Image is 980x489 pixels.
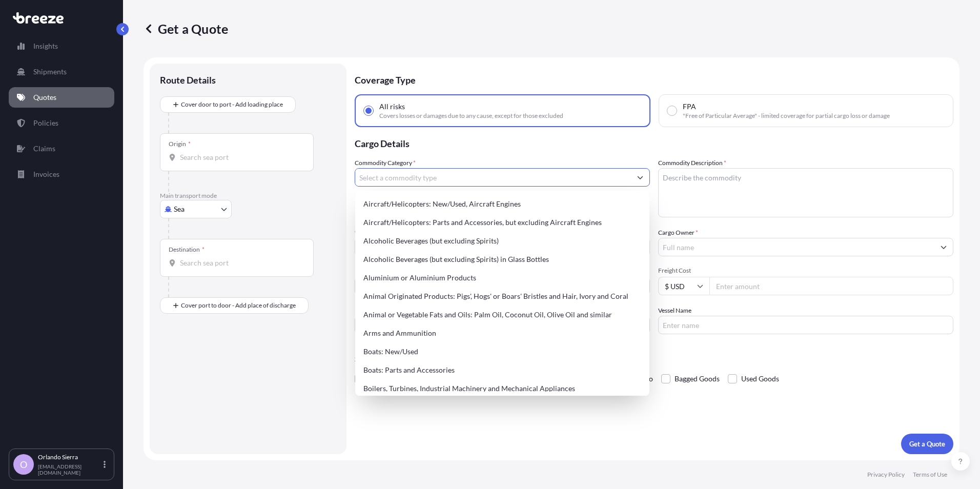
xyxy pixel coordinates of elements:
[359,305,645,324] div: Animal or Vegetable Fats and Oils: Palm Oil, Coconut Oil, Olive Oil and similar
[359,213,645,232] div: Aircraft/Helicopters: Parts and Accessories, but excluding Aircraft Engines
[359,195,645,213] div: Aircraft/Helicopters: New/Used, Aircraft Engines
[355,305,406,316] label: Booking Reference
[709,277,953,295] input: Enter amount
[658,267,953,275] span: Freight Cost
[359,342,645,361] div: Boats: New/Used
[675,371,720,386] span: Bagged Goods
[181,99,283,110] span: Cover door to port - Add loading place
[355,228,650,236] span: Commodity Value
[741,371,779,386] span: Used Goods
[160,192,336,200] p: Main transport mode
[33,144,55,154] p: Claims
[355,168,631,187] input: Select a commodity type
[909,439,945,449] p: Get a Quote
[659,238,934,256] input: Full name
[631,168,649,187] button: Show suggestions
[359,379,645,398] div: Boilers, Turbines, Industrial Machinery and Mechanical Appliances
[33,41,58,51] p: Insights
[144,21,228,37] p: Get a Quote
[658,228,698,238] label: Cargo Owner
[20,459,27,470] span: O
[355,64,953,94] p: Coverage Type
[913,471,947,479] p: Terms of Use
[38,453,101,461] p: Orlando Sierra
[359,324,645,342] div: Arms and Ammunition
[934,238,953,256] button: Show suggestions
[867,471,905,479] p: Privacy Policy
[33,67,67,77] p: Shipments
[160,200,232,218] button: Select transport
[379,101,405,112] span: All risks
[359,361,645,379] div: Boats: Parts and Accessories
[174,204,185,214] span: Sea
[658,316,953,334] input: Enter name
[359,269,645,287] div: Aluminium or Aluminium Products
[169,246,205,254] div: Destination
[169,140,191,148] div: Origin
[180,258,301,268] input: Destination
[359,287,645,305] div: Animal Originated Products: Pigs', Hogs' or Boars' Bristles and Hair, Ivory and Coral
[38,463,101,476] p: [EMAIL_ADDRESS][DOMAIN_NAME]
[355,355,953,363] p: Special Conditions
[379,112,563,120] span: Covers losses or damages due to any cause, except for those excluded
[683,101,696,112] span: FPA
[355,316,650,334] input: Your internal reference
[658,158,726,168] label: Commodity Description
[160,74,216,86] p: Route Details
[33,92,56,103] p: Quotes
[355,158,416,168] label: Commodity Category
[355,127,953,158] p: Cargo Details
[683,112,890,120] span: "Free of Particular Average" - limited coverage for partial cargo loss or damage
[359,232,645,250] div: Alcoholic Beverages (but excluding Spirits)
[181,300,296,311] span: Cover port to door - Add place of discharge
[355,267,385,277] span: Load Type
[658,305,691,316] label: Vessel Name
[33,169,59,179] p: Invoices
[359,250,645,269] div: Alcoholic Beverages (but excluding Spirits) in Glass Bottles
[33,118,58,128] p: Policies
[180,152,301,162] input: Origin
